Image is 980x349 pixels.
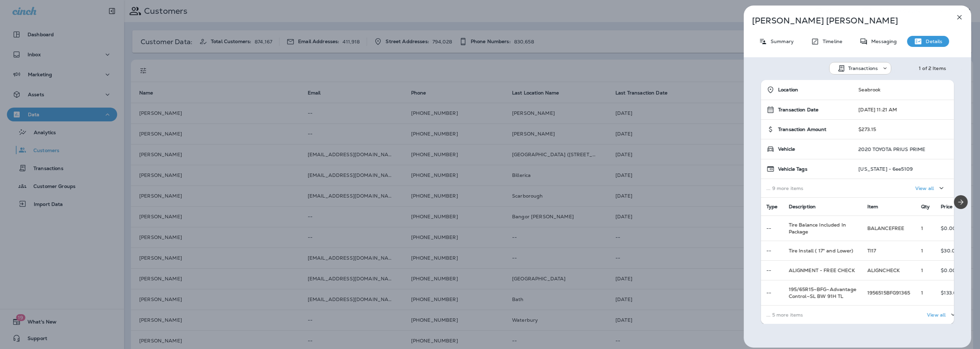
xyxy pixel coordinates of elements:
span: Price [941,203,953,210]
span: TI17 [867,248,876,254]
p: $30.00 [941,248,960,253]
span: Location [778,87,798,93]
p: -- [766,226,778,231]
span: BALANCEFREE [867,225,905,231]
div: 1 of 2 Items [919,66,946,71]
button: View all [925,308,960,321]
span: 1956515BFG91365 [867,290,910,296]
p: Messaging [868,39,897,44]
p: Transactions [848,66,878,71]
span: 195/65R15~BFG~Advantage Control~SL BW 91H TL [789,286,856,299]
span: 1 [921,248,923,254]
p: View all [927,312,946,318]
p: Timeline [819,39,842,44]
span: Qty [921,203,930,210]
span: 1 [921,267,923,273]
span: Item [867,203,878,210]
span: Transaction Date [778,107,818,113]
p: 2020 TOYOTA PRIUS PRIME [859,147,926,152]
p: [PERSON_NAME] [PERSON_NAME] [752,16,940,26]
span: Tire Balance Included In Package [789,222,846,235]
span: ALIGNCHECK [867,267,900,273]
p: Details [922,39,942,44]
p: ... 5 more items [766,312,856,318]
span: Description [789,203,816,210]
td: [DATE] 11:21 AM [853,100,954,120]
span: Vehicle [778,146,795,152]
span: 1 [921,225,923,231]
button: Next [954,195,968,209]
span: Tire Install ( 17" and Lower) [789,248,854,254]
p: $0.00 [941,226,960,231]
span: Type [766,203,778,210]
span: ALIGNMENT - FREE CHECK [789,267,855,273]
span: Transaction Amount [778,127,827,132]
p: [US_STATE] - 6ee5109 [859,166,913,172]
td: $273.15 [853,120,954,139]
p: Summary [767,39,794,44]
p: -- [766,268,778,273]
span: 1 [921,290,923,296]
button: View all [912,182,948,195]
p: $0.00 [941,268,960,273]
p: -- [766,248,778,253]
p: -- [766,290,778,296]
p: View all [915,186,934,191]
span: Vehicle Tags [778,166,807,172]
p: $133.00 [941,290,960,296]
p: ... 9 more items [766,186,847,191]
td: Seabrook [853,80,954,100]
